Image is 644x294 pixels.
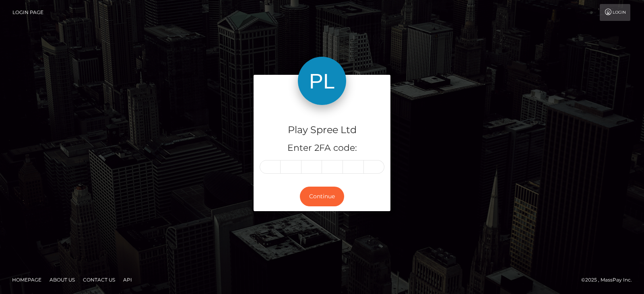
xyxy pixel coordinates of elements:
[12,4,43,21] a: Login Page
[600,4,630,21] a: Login
[80,273,118,286] a: Contact Us
[298,57,346,105] img: Play Spree Ltd
[581,275,638,284] div: © 2025 , MassPay Inc.
[260,123,384,137] h4: Play Spree Ltd
[260,142,384,154] h5: Enter 2FA code:
[300,187,344,206] button: Continue
[120,273,135,286] a: API
[9,273,45,286] a: Homepage
[46,273,78,286] a: About Us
